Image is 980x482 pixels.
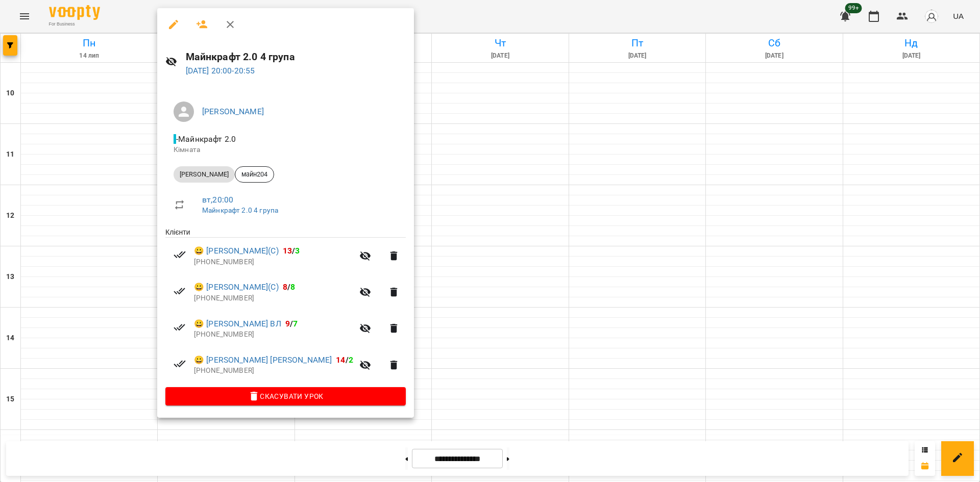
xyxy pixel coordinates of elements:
[174,248,186,261] svg: Візит сплачено
[336,355,353,365] b: /
[202,195,233,205] a: вт , 20:00
[283,282,295,292] b: /
[174,285,186,297] svg: Візит сплачено
[295,246,300,256] span: 3
[285,319,298,328] b: /
[293,319,298,328] span: 7
[174,170,235,179] span: [PERSON_NAME]
[174,145,398,155] p: Кімната
[285,319,290,328] span: 9
[174,134,238,144] span: - Майнкрафт 2.0
[194,281,279,293] a: 😀 [PERSON_NAME](С)
[194,354,332,366] a: 😀 [PERSON_NAME] [PERSON_NAME]
[202,107,264,116] a: [PERSON_NAME]
[202,206,278,214] a: Майнкрафт 2.0 4 група
[194,293,353,303] p: [PHONE_NUMBER]
[349,355,353,365] span: 2
[186,49,406,65] h6: Майнкрафт 2.0 4 група
[283,246,292,256] span: 13
[194,245,279,257] a: 😀 [PERSON_NAME](С)
[336,355,345,365] span: 14
[235,170,274,179] span: майн204
[194,329,353,340] p: [PHONE_NUMBER]
[165,227,406,387] ul: Клієнти
[186,66,255,75] a: [DATE] 20:00-20:55
[194,366,353,376] p: [PHONE_NUMBER]
[290,282,295,292] span: 8
[165,387,406,405] button: Скасувати Урок
[235,166,274,183] div: майн204
[283,246,300,256] b: /
[174,321,186,334] svg: Візит сплачено
[174,358,186,370] svg: Візит сплачено
[194,318,281,330] a: 😀 [PERSON_NAME] ВЛ
[194,257,353,267] p: [PHONE_NUMBER]
[174,390,398,402] span: Скасувати Урок
[283,282,287,292] span: 8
